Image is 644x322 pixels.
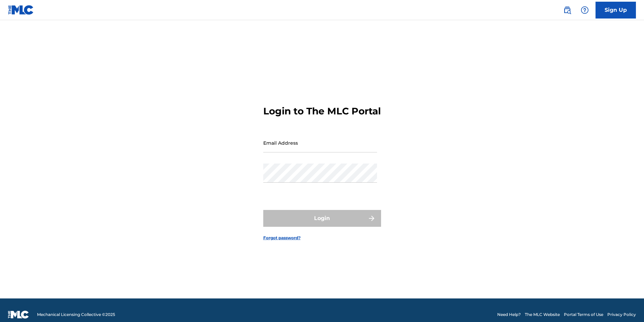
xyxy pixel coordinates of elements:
img: help [581,6,589,14]
a: The MLC Website [525,312,560,318]
div: Help [578,3,591,17]
img: MLC Logo [8,5,34,15]
a: Forgot password? [263,235,301,241]
a: Portal Terms of Use [564,312,603,318]
a: Sign Up [596,2,636,19]
img: search [563,6,571,14]
h3: Login to The MLC Portal [263,105,381,117]
a: Public Search [561,3,574,17]
a: Privacy Policy [607,312,636,318]
a: Need Help? [497,312,521,318]
span: Mechanical Licensing Collective © 2025 [37,312,115,318]
img: logo [8,311,29,319]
